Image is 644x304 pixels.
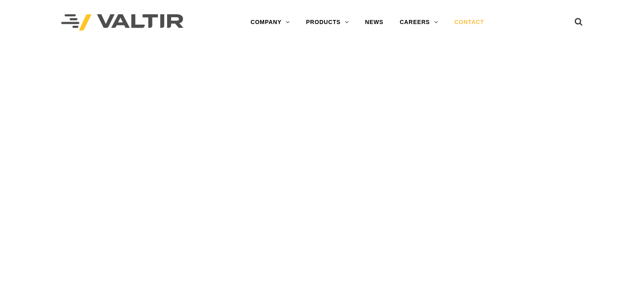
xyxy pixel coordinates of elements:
a: PRODUCTS [298,14,357,31]
a: CONTACT [446,14,492,31]
a: CAREERS [392,14,446,31]
a: NEWS [357,14,391,31]
img: Valtir [61,14,183,31]
a: COMPANY [243,14,298,31]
